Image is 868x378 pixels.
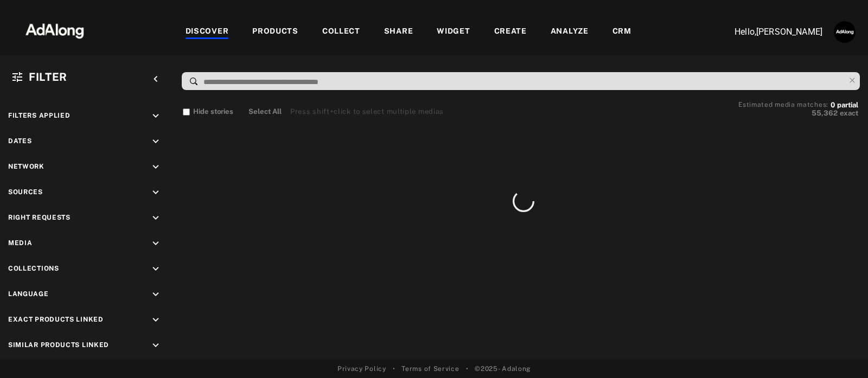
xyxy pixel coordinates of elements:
[150,289,162,300] i: keyboard_arrow_down
[834,21,856,43] img: AATXAJzUJh5t706S9lc_3n6z7NVUglPkrjZIexBIJ3ug=s96-c
[714,25,822,39] p: Hello, [PERSON_NAME]
[812,109,838,117] span: 55,362
[551,25,589,39] div: ANALYZE
[384,25,413,39] div: SHARE
[252,25,298,39] div: PRODUCTS
[8,163,44,170] span: Network
[8,137,32,145] span: Dates
[322,25,360,39] div: COLLECT
[494,25,527,39] div: CREATE
[8,112,71,119] span: Filters applied
[150,263,162,275] i: keyboard_arrow_down
[150,212,162,224] i: keyboard_arrow_down
[475,364,531,374] span: © 2025 - Adalong
[29,71,67,84] span: Filter
[150,136,162,148] i: keyboard_arrow_down
[150,339,162,351] i: keyboard_arrow_down
[8,316,104,323] span: Exact Products Linked
[183,106,233,117] button: Hide stories
[8,239,33,247] span: Media
[466,364,469,374] span: •
[831,102,858,108] button: 0partial
[8,341,109,349] span: Similar Products Linked
[437,25,470,39] div: WIDGET
[7,14,103,46] img: 63233d7d88ed69de3c212112c67096b6.png
[831,101,835,109] span: 0
[150,73,162,85] i: keyboard_arrow_left
[831,18,858,46] button: Account settings
[738,108,858,119] button: 55,362exact
[150,161,162,173] i: keyboard_arrow_down
[8,265,59,272] span: Collections
[8,290,49,298] span: Language
[8,188,43,196] span: Sources
[8,214,71,221] span: Right Requests
[393,364,395,374] span: •
[612,25,631,39] div: CRM
[150,110,162,122] i: keyboard_arrow_down
[738,101,828,108] span: Estimated media matches:
[290,106,444,117] div: Press shift+click to select multiple medias
[150,314,162,326] i: keyboard_arrow_down
[248,106,282,117] button: Select All
[186,25,229,39] div: DISCOVER
[401,364,459,374] a: Terms of Service
[150,187,162,198] i: keyboard_arrow_down
[150,238,162,249] i: keyboard_arrow_down
[337,364,386,374] a: Privacy Policy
